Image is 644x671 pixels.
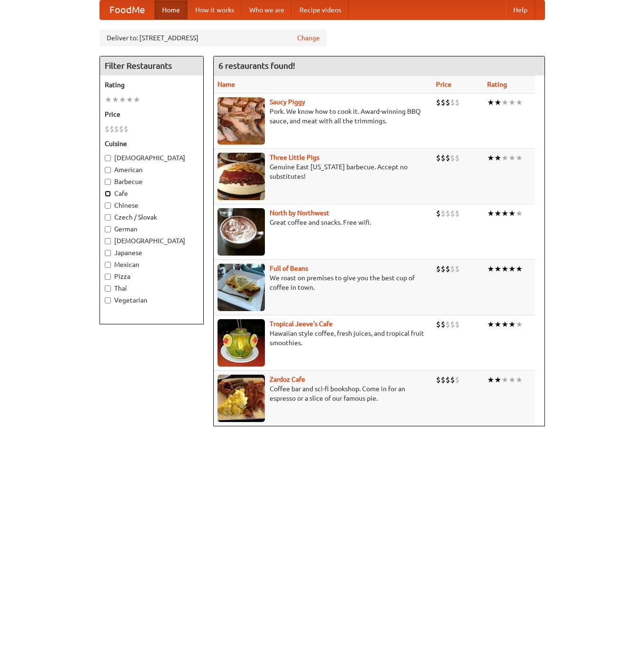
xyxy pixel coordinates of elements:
b: Zardoz Cafe [270,376,305,383]
li: ★ [494,97,501,108]
li: $ [441,375,445,385]
p: Great coffee and snacks. Free wifi. [218,218,429,227]
li: ★ [501,97,508,108]
li: ★ [508,375,516,385]
h5: Price [105,110,199,119]
input: [DEMOGRAPHIC_DATA] [105,238,111,244]
li: ★ [487,97,494,108]
li: ★ [501,264,508,274]
label: Czech / Slovak [105,212,199,222]
li: ★ [105,94,112,105]
input: German [105,226,111,232]
li: ★ [494,375,501,385]
li: $ [450,208,455,219]
li: $ [445,153,450,163]
li: $ [455,264,460,274]
input: Cafe [105,191,111,197]
label: [DEMOGRAPHIC_DATA] [105,153,199,163]
li: $ [450,319,455,330]
li: ★ [133,94,140,105]
li: $ [450,264,455,274]
li: $ [124,124,128,134]
li: ★ [112,94,119,105]
li: $ [441,319,445,330]
ng-pluralize: 6 restaurants found! [218,61,295,70]
li: $ [445,97,450,108]
li: ★ [516,319,523,330]
label: Pizza [105,272,199,281]
a: FoodMe [100,0,154,19]
a: Full of Beans [270,265,308,272]
li: ★ [508,264,516,274]
a: Help [506,0,535,19]
li: $ [455,97,460,108]
li: $ [109,124,114,134]
li: $ [436,319,441,330]
img: jeeves.jpg [218,319,265,367]
img: littlepigs.jpg [218,153,265,200]
a: Change [297,33,320,43]
b: Saucy Piggy [270,98,305,106]
label: Chinese [105,201,199,210]
input: Chinese [105,202,111,209]
input: [DEMOGRAPHIC_DATA] [105,155,111,161]
label: Thai [105,284,199,293]
p: Hawaiian style coffee, fresh juices, and tropical fruit smoothies. [218,329,429,348]
a: How it works [188,0,242,19]
li: ★ [487,375,494,385]
li: $ [445,264,450,274]
label: Mexican [105,260,199,269]
li: ★ [487,153,494,163]
li: ★ [494,319,501,330]
li: $ [436,375,441,385]
p: Genuine East [US_STATE] barbecue. Accept no substitutes! [218,162,429,181]
li: ★ [516,264,523,274]
a: Home [154,0,188,19]
li: ★ [516,375,523,385]
li: $ [436,208,441,219]
li: $ [445,208,450,219]
input: Mexican [105,262,111,268]
li: ★ [487,319,494,330]
li: ★ [501,153,508,163]
li: ★ [501,208,508,219]
li: $ [436,153,441,163]
a: Rating [487,81,507,88]
li: $ [441,97,445,108]
li: $ [455,319,460,330]
li: ★ [494,208,501,219]
li: $ [450,97,455,108]
a: North by Northwest [270,209,329,217]
img: saucy.jpg [218,97,265,145]
a: Price [436,81,452,88]
li: $ [114,124,119,134]
label: Barbecue [105,177,199,186]
li: $ [455,208,460,219]
li: $ [436,264,441,274]
li: $ [441,208,445,219]
input: Vegetarian [105,297,111,303]
label: Cafe [105,189,199,198]
p: Coffee bar and sci-fi bookshop. Come in for an espresso or a slice of our famous pie. [218,384,429,403]
input: Pizza [105,274,111,280]
h5: Rating [105,80,199,90]
li: ★ [508,208,516,219]
li: ★ [126,94,133,105]
b: Three Little Pigs [270,154,319,161]
input: Barbecue [105,179,111,185]
li: ★ [487,208,494,219]
a: Recipe videos [292,0,349,19]
input: Japanese [105,250,111,256]
li: ★ [119,94,126,105]
label: German [105,224,199,234]
li: $ [450,375,455,385]
li: $ [455,153,460,163]
li: $ [436,97,441,108]
li: ★ [501,319,508,330]
input: Czech / Slovak [105,214,111,221]
img: beans.jpg [218,264,265,311]
b: Tropical Jeeve's Cafe [270,320,333,328]
li: ★ [487,264,494,274]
